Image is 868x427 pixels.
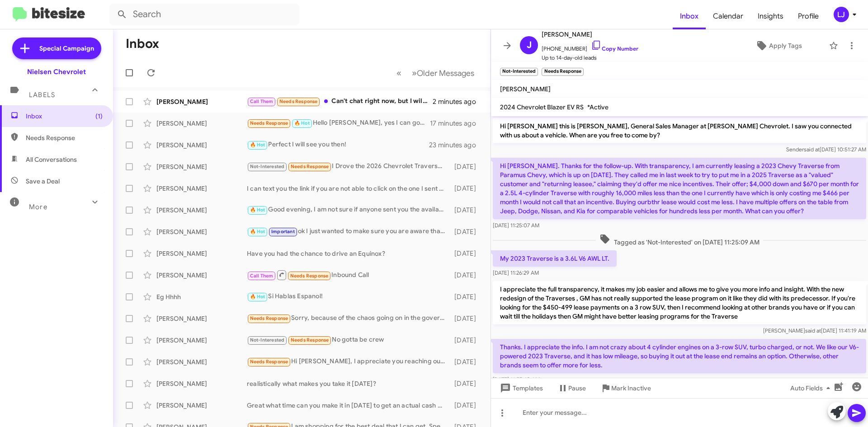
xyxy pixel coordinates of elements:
[611,380,651,396] span: Mark Inactive
[291,337,329,343] span: Needs Response
[791,3,826,29] span: Profile
[26,177,60,186] span: Save a Deal
[250,359,288,365] span: Needs Response
[790,380,834,396] span: Auto Fields
[247,249,450,258] div: Have you had the chance to drive an Equinox?
[156,379,247,388] div: [PERSON_NAME]
[294,120,310,126] span: 🔥 Hot
[673,3,706,29] a: Inbox
[750,3,791,29] a: Insights
[491,380,550,396] button: Templates
[596,234,763,247] span: Tagged as 'Not-Interested' on [DATE] 11:25:09 AM
[247,118,430,128] div: Hello [PERSON_NAME], yes I can go there [DATE]
[156,141,247,150] div: [PERSON_NAME]
[247,226,450,237] div: ok I just wanted to make sure you are aware that there are RWD models, regardless if you buy from...
[500,68,538,76] small: Not-Interested
[250,294,265,300] span: 🔥 Hot
[450,249,483,258] div: [DATE]
[542,53,638,62] span: Up to 14-day-old leads
[247,205,450,215] div: Good evening, I am not sure if anyone sent you the available trucks, I just sent you the link to ...
[783,380,841,396] button: Auto Fields
[769,38,802,54] span: Apply Tags
[706,3,750,29] a: Calendar
[493,339,866,373] p: Thanks. I appreciate the info. I am not crazy about 4 cylinder engines on a 3-row SUV, turbo char...
[156,401,247,410] div: [PERSON_NAME]
[156,249,247,258] div: [PERSON_NAME]
[247,96,433,107] div: Can't chat right now, but I will call after work
[156,336,247,345] div: [PERSON_NAME]
[247,161,450,172] div: I Drove the 2026 Chevrolet Traverse High Country, Here Is My Honest Review - Autoblog [URL][DOMAI...
[542,29,638,40] span: [PERSON_NAME]
[95,112,103,121] span: (1)
[498,380,543,396] span: Templates
[493,118,866,143] p: Hi [PERSON_NAME] this is [PERSON_NAME], General Sales Manager at [PERSON_NAME] Chevrolet. I saw y...
[12,38,101,59] a: Special Campaign
[450,357,483,366] div: [DATE]
[290,273,329,279] span: Needs Response
[493,222,539,229] span: [DATE] 11:25:07 AM
[26,155,77,164] span: All Conversations
[156,357,247,366] div: [PERSON_NAME]
[156,97,247,106] div: [PERSON_NAME]
[493,250,617,267] p: My 2023 Traverse is a 3.6L V6 AWL LT.
[450,314,483,323] div: [DATE]
[826,7,858,22] button: LJ
[450,206,483,215] div: [DATE]
[406,64,480,82] button: Next
[450,401,483,410] div: [DATE]
[786,146,866,153] span: Sender [DATE] 10:51:27 AM
[493,269,539,276] span: [DATE] 11:26:29 AM
[591,45,638,52] a: Copy Number
[250,337,285,343] span: Not-Interested
[126,37,159,51] h1: Inbox
[804,146,820,153] span: said at
[430,119,483,128] div: 17 minutes ago
[568,380,586,396] span: Pause
[156,271,247,280] div: [PERSON_NAME]
[247,379,450,388] div: realistically what makes you take it [DATE]?
[763,327,866,334] span: [PERSON_NAME] [DATE] 11:41:19 AM
[250,142,265,148] span: 🔥 Hot
[247,335,450,345] div: No gotta be crew
[587,103,609,111] span: *Active
[396,67,401,79] span: «
[593,380,658,396] button: Mark Inactive
[156,292,247,301] div: Eg Hhhh
[500,103,584,111] span: 2024 Chevrolet Blazer EV RS
[250,164,285,169] span: Not-Interested
[247,291,450,302] div: Si Hablas Espanol!
[109,4,299,25] input: Search
[429,141,483,150] div: 23 minutes ago
[450,162,483,171] div: [DATE]
[247,269,450,281] div: Inbound Call
[542,40,638,53] span: [PHONE_NUMBER]
[156,227,247,236] div: [PERSON_NAME]
[271,229,295,235] span: Important
[250,273,274,279] span: Call Them
[450,336,483,345] div: [DATE]
[450,184,483,193] div: [DATE]
[433,97,483,106] div: 2 minutes ago
[26,133,103,142] span: Needs Response
[247,401,450,410] div: Great what time can you make it in [DATE] to get an actual cash value for your vehicle?
[450,227,483,236] div: [DATE]
[156,314,247,323] div: [PERSON_NAME]
[805,327,821,334] span: said at
[247,313,450,324] div: Sorry, because of the chaos going on in the government, I have to put a pause on my interest for ...
[250,99,274,104] span: Call Them
[247,357,450,367] div: Hi [PERSON_NAME], I appreciate you reaching out but we owe 40k on my Ford and it's worth at best ...
[156,162,247,171] div: [PERSON_NAME]
[156,119,247,128] div: [PERSON_NAME]
[156,184,247,193] div: [PERSON_NAME]
[279,99,318,104] span: Needs Response
[550,380,593,396] button: Pause
[391,64,407,82] button: Previous
[392,64,480,82] nav: Page navigation example
[250,229,265,235] span: 🔥 Hot
[26,112,103,121] span: Inbox
[450,379,483,388] div: [DATE]
[732,38,825,54] button: Apply Tags
[27,67,86,76] div: Nielsen Chevrolet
